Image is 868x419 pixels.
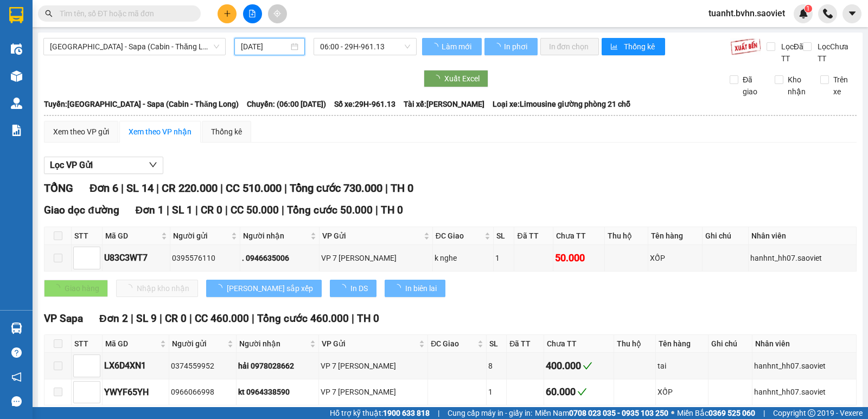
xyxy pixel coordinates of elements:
[610,43,620,51] span: bar-chart
[484,38,538,55] button: In phơi
[783,74,812,98] span: Kho nhận
[172,252,238,264] div: 0395576110
[614,335,656,353] th: Thu hộ
[808,409,815,417] span: copyright
[393,284,405,292] span: loading
[44,312,83,325] span: VP Sapa
[320,38,410,55] span: 06:00 - 29H-961.13
[514,227,553,245] th: Đã TT
[320,245,433,271] td: VP 7 Phạm Văn Đồng
[422,38,482,55] button: Làm mới
[385,280,445,297] button: In biên lai
[242,252,317,264] div: . 0946635006
[129,126,192,138] div: Xem theo VP nhận
[231,204,279,216] span: CC 50.000
[173,230,229,242] span: Người gửi
[431,338,475,350] span: ĐC Giao
[540,38,599,55] button: In đơn chọn
[273,10,281,17] span: aim
[847,9,857,18] span: caret-down
[72,227,103,245] th: STT
[90,182,118,195] span: Đơn 6
[50,38,219,55] span: Hà Nội - Sapa (Cabin - Thăng Long)
[220,182,223,195] span: |
[777,41,805,65] span: Lọc Đã TT
[330,407,430,419] span: Hỗ trợ kỹ thuật:
[159,312,162,325] span: |
[167,204,169,216] span: |
[11,125,22,136] img: solution-icon
[752,335,857,353] th: Nhân viên
[224,10,231,17] span: plus
[383,409,430,417] strong: 1900 633 818
[322,230,422,242] span: VP Gửi
[45,10,53,17] span: search
[239,338,308,350] span: Người nhận
[442,41,473,53] span: Làm mới
[677,407,755,419] span: Miền Bắc
[487,335,507,353] th: SL
[162,182,218,195] span: CR 220.000
[577,387,587,397] span: check
[493,43,502,50] span: loading
[11,347,22,358] span: question-circle
[11,372,22,382] span: notification
[290,182,382,195] span: Tổng cước 730.000
[709,335,752,353] th: Ghi chú
[44,100,239,108] b: Tuyến: [GEOGRAPHIC_DATA] - Sapa (Cabin - Thăng Long)
[322,338,417,350] span: VP Gửi
[11,70,22,82] img: warehouse-icon
[350,282,368,294] span: In DS
[211,126,242,138] div: Thống kê
[493,98,630,110] span: Loại xe: Limousine giường phòng 21 chỗ
[385,182,388,195] span: |
[829,74,857,98] span: Trên xe
[9,7,23,23] img: logo-vxr
[754,386,854,398] div: hanhnt_hh07.saoviet
[243,230,308,242] span: Người nhận
[104,385,167,399] div: YWYF65YH
[206,280,322,297] button: [PERSON_NAME] sắp xếp
[488,360,505,372] div: 8
[432,75,444,82] span: loading
[195,204,198,216] span: |
[136,204,164,216] span: Đơn 1
[605,227,648,245] th: Thu hộ
[546,384,611,399] div: 60.000
[319,353,428,379] td: VP 7 Phạm Văn Đồng
[44,157,163,174] button: Lọc VP Gửi
[195,312,249,325] span: CC 460.000
[494,227,515,245] th: SL
[44,280,108,297] button: Giao hàng
[424,70,488,87] button: Xuất Excel
[238,360,317,372] div: hải 0978028662
[171,360,234,372] div: 0374559952
[238,386,317,398] div: kt 0964338590
[583,361,592,371] span: check
[11,396,22,407] span: message
[709,409,755,417] strong: 0369 525 060
[436,230,482,242] span: ĐC Giao
[569,409,668,417] strong: 0708 023 035 - 0935 103 250
[11,323,22,334] img: warehouse-icon
[165,312,187,325] span: CR 0
[754,360,854,372] div: hanhnt_hh07.saoviet
[189,312,192,325] span: |
[104,251,168,265] div: U83C3WT7
[248,10,256,17] span: file-add
[381,204,403,216] span: TH 0
[11,43,22,55] img: warehouse-icon
[813,41,857,65] span: Lọc Chưa TT
[284,182,287,195] span: |
[99,312,128,325] span: Đơn 2
[749,227,857,245] th: Nhân viên
[44,204,119,216] span: Giao dọc đường
[431,43,440,50] span: loading
[656,335,709,353] th: Tên hàng
[438,407,439,419] span: |
[171,386,234,398] div: 0966066998
[544,335,614,353] th: Chưa TT
[624,41,656,53] span: Thống kê
[104,359,167,372] div: LX6D4XN1
[215,284,227,292] span: loading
